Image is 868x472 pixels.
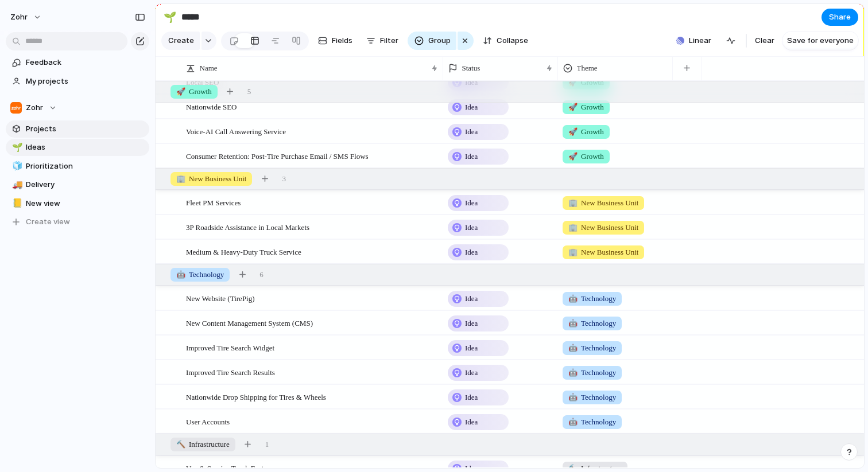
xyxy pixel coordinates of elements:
span: Create [168,35,194,46]
div: 🧊 [12,159,20,173]
div: 📒 [12,197,20,210]
span: New Content Management System (CMS) [186,316,313,329]
a: My projects [6,73,149,90]
a: 🚚Delivery [6,176,149,193]
span: Nationwide SEO [186,100,237,113]
span: Ideas [26,142,145,153]
span: 🚀 [568,127,578,136]
button: Fields [313,32,357,50]
span: Infrastructure [176,439,230,450]
span: Idea [465,126,478,138]
button: Create view [6,213,149,231]
button: 🌱 [161,8,179,26]
span: Growth [176,86,212,97]
span: Idea [465,197,478,209]
span: Technology [568,416,616,428]
span: Idea [465,293,478,305]
button: Zohr [6,99,149,116]
span: New Business Unit [568,247,638,258]
span: Linear [689,35,711,46]
span: Name [200,63,218,74]
button: Save for everyone [782,32,858,50]
span: 🤖 [568,344,578,352]
button: Group [408,32,456,50]
a: Projects [6,120,149,138]
span: Idea [465,416,478,428]
span: Growth [568,151,604,162]
span: Idea [465,102,478,113]
span: Status [462,63,480,74]
span: 5 [247,86,251,97]
span: Growth [568,126,604,138]
span: Idea [465,151,478,162]
span: Save for everyone [787,35,854,46]
span: Fleet PM Services [186,196,241,209]
span: Growth [568,102,604,113]
span: Collapse [497,35,528,46]
span: User Accounts [186,415,230,428]
span: 🏢 [176,174,185,183]
button: zohr [5,8,48,26]
span: 🏢 [568,198,578,207]
span: 🏢 [568,248,578,256]
span: Idea [465,318,478,329]
span: 🔨 [176,440,185,448]
span: Technology [568,293,616,305]
span: Consumer Retention: Post-Tire Purchase Email / SMS Flows [186,149,369,162]
span: New Business Unit [176,173,246,185]
a: 🧊Prioritization [6,158,149,175]
span: Idea [465,342,478,354]
span: Technology [176,269,224,280]
span: Create view [26,216,70,228]
button: 🧊 [10,161,22,172]
button: 🚚 [10,179,22,190]
span: Idea [465,222,478,233]
span: 🚀 [568,152,578,161]
span: 🤖 [568,319,578,327]
button: Linear [672,32,716,49]
a: Feedback [6,54,149,71]
span: Feedback [26,57,145,68]
span: Technology [568,342,616,354]
span: Zohr [26,102,43,114]
a: 🌱Ideas [6,139,149,156]
span: 3 [282,173,286,185]
button: Collapse [478,32,533,50]
span: Medium & Heavy-Duty Truck Service [186,245,301,258]
button: Create [161,32,200,50]
span: My projects [26,76,145,87]
span: 🏢 [568,223,578,232]
span: New view [26,198,145,209]
span: Technology [568,392,616,403]
span: Technology [568,318,616,329]
span: New Website (TirePig) [186,291,255,305]
button: 🌱 [10,142,22,153]
span: 3P Roadside Assistance in Local Markets [186,220,309,233]
span: 6 [259,269,263,280]
span: Clear [755,35,774,46]
span: 🚀 [176,87,185,96]
span: 🤖 [568,294,578,303]
a: 📒New view [6,195,149,212]
span: Group [428,35,451,46]
span: 🤖 [568,418,578,426]
span: Technology [568,367,616,379]
div: 🌱 [164,9,176,25]
span: 🤖 [176,270,185,279]
button: 📒 [10,198,22,209]
span: Filter [380,35,398,46]
div: 🌱 [12,141,20,154]
span: Idea [465,247,478,258]
span: Idea [465,367,478,379]
span: 1 [265,439,269,450]
span: Improved Tire Search Widget [186,341,274,354]
span: Idea [465,392,478,403]
span: zohr [10,11,28,23]
span: 🤖 [568,393,578,401]
span: Delivery [26,179,145,190]
div: 🚚 [12,178,20,192]
span: Improved Tire Search Results [186,365,275,379]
